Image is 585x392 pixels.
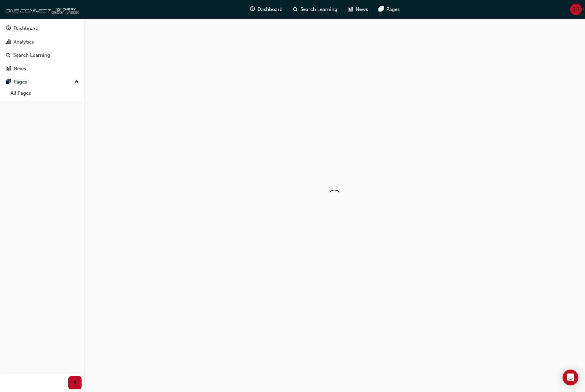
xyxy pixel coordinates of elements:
[6,79,11,85] span: pages-icon
[6,66,11,72] span: news-icon
[14,78,27,86] div: Pages
[245,3,288,16] a: guage-iconDashboard
[258,6,283,13] span: Dashboard
[3,3,79,16] img: oneconnect
[13,51,50,59] div: Search Learning
[570,4,582,15] button: JH
[379,5,384,14] span: pages-icon
[3,36,82,48] a: Analytics
[250,5,255,14] span: guage-icon
[6,39,11,45] span: chart-icon
[293,5,298,14] span: search-icon
[3,76,82,88] button: Pages
[386,6,400,13] span: Pages
[300,6,337,13] span: Search Learning
[563,370,578,385] div: Open Intercom Messenger
[3,63,82,75] a: News
[8,88,82,98] a: All Pages
[3,21,82,76] button: DashboardAnalyticsSearch LearningNews
[288,3,343,16] a: search-iconSearch Learning
[6,26,11,32] span: guage-icon
[73,379,78,387] span: prev-icon
[373,3,405,16] a: pages-iconPages
[14,25,39,32] div: Dashboard
[6,52,11,58] span: search-icon
[573,6,579,13] span: JH
[3,49,82,61] a: Search Learning
[74,78,79,86] span: up-icon
[14,38,34,46] div: Analytics
[348,5,353,14] span: news-icon
[343,3,373,16] a: news-iconNews
[14,65,26,73] div: News
[3,22,82,35] a: Dashboard
[356,6,368,13] span: News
